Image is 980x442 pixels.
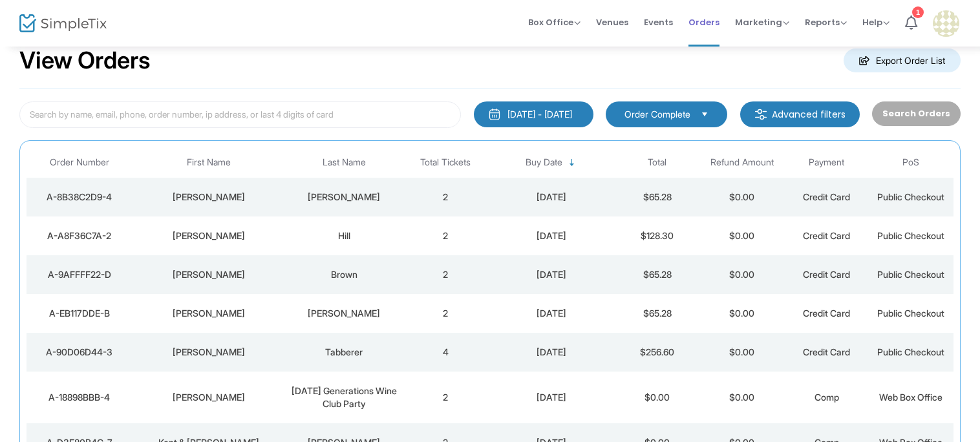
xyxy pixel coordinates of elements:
[803,191,850,202] span: Credit Card
[803,346,850,357] span: Credit Card
[491,391,612,404] div: 8/9/2025
[754,108,767,121] img: filter
[615,294,699,333] td: $65.28
[288,268,399,281] div: Brown
[877,191,944,202] span: Public Checkout
[30,268,129,281] div: A-9AFFFF22-D
[699,147,784,178] th: Refund Amount
[735,16,789,28] span: Marketing
[403,147,488,178] th: Total Tickets
[491,229,612,242] div: 8/12/2025
[491,268,612,281] div: 8/11/2025
[624,108,690,121] span: Order Complete
[644,6,673,39] span: Events
[136,391,282,404] div: Nancy
[696,107,714,121] button: Select
[688,6,719,39] span: Orders
[288,229,399,242] div: Hill
[615,333,699,372] td: $256.60
[403,333,488,372] td: 4
[474,101,593,127] button: [DATE] - [DATE]
[491,346,612,359] div: 8/9/2025
[187,157,231,168] span: First Name
[30,346,129,359] div: A-90D06D44-3
[136,229,282,242] div: Keith
[526,157,562,168] span: Buy Date
[699,255,784,294] td: $0.00
[877,346,944,357] span: Public Checkout
[877,269,944,280] span: Public Checkout
[30,191,129,204] div: A-8B38C2D9-4
[19,47,151,75] h2: View Orders
[30,307,129,320] div: A-EB117DDE-B
[136,307,282,320] div: Jamey
[699,216,784,255] td: $0.00
[615,178,699,216] td: $65.28
[507,108,572,121] div: [DATE] - [DATE]
[844,48,961,72] m-button: Export Order List
[288,346,399,359] div: Tabberer
[699,294,784,333] td: $0.00
[491,191,612,204] div: 8/13/2025
[403,178,488,216] td: 2
[615,147,699,178] th: Total
[403,216,488,255] td: 2
[50,157,109,168] span: Order Number
[136,191,282,204] div: Janet
[403,255,488,294] td: 2
[615,372,699,423] td: $0.00
[288,191,399,204] div: Getz
[699,333,784,372] td: $0.00
[491,307,612,320] div: 8/11/2025
[403,372,488,423] td: 2
[488,108,501,121] img: monthly
[699,178,784,216] td: $0.00
[528,16,581,28] span: Box Office
[699,372,784,423] td: $0.00
[288,384,399,410] div: November 2024 Generations Wine Club Party
[136,346,282,359] div: Chris
[30,229,129,242] div: A-A8F36C7A-2
[288,307,399,320] div: Elliott
[136,268,282,281] div: Janet
[877,230,944,241] span: Public Checkout
[803,269,850,280] span: Credit Card
[815,392,839,403] span: Comp
[902,157,919,168] span: PoS
[805,16,847,28] span: Reports
[615,255,699,294] td: $65.28
[862,16,889,28] span: Help
[567,158,577,168] span: Sortable
[803,230,850,241] span: Credit Card
[403,294,488,333] td: 2
[879,392,943,403] span: Web Box Office
[30,391,129,404] div: A-18898BBB-4
[803,308,850,319] span: Credit Card
[877,308,944,319] span: Public Checkout
[912,5,924,17] div: 1
[740,101,860,127] m-button: Advanced filters
[596,6,628,39] span: Venues
[809,157,844,168] span: Payment
[323,157,366,168] span: Last Name
[19,101,461,128] input: Search by name, email, phone, order number, ip address, or last 4 digits of card
[615,216,699,255] td: $128.30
